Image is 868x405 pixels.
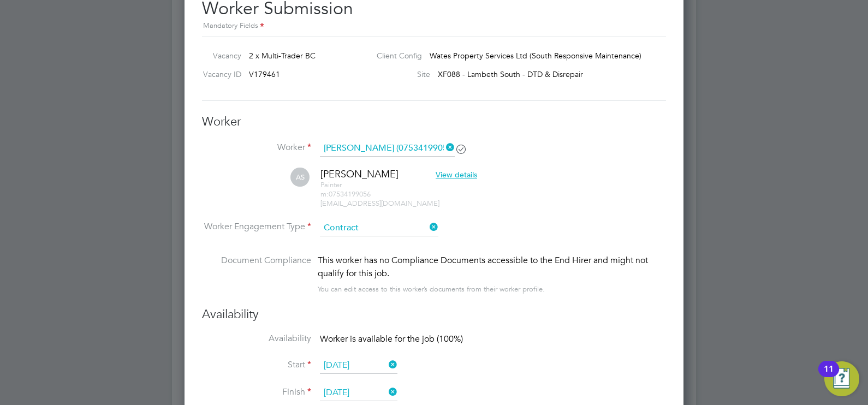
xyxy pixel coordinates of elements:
[202,386,311,398] label: Finish
[320,180,342,189] span: Painter
[249,69,280,79] span: V179461
[824,369,834,383] div: 11
[202,307,666,323] h3: Availability
[320,199,439,208] span: [EMAIL_ADDRESS][DOMAIN_NAME]
[202,359,311,371] label: Start
[430,51,641,61] span: Wates Property Services Ltd (South Responsive Maintenance)
[202,254,311,294] label: Document Compliance
[318,254,666,280] div: This worker has no Compliance Documents accessible to the End Hirer and might not qualify for thi...
[320,358,397,374] input: Select one
[320,140,455,157] input: Search for...
[202,142,311,153] label: Worker
[436,170,477,180] span: View details
[368,51,422,61] label: Client Config
[202,221,311,233] label: Worker Engagement Type
[320,189,329,199] span: m:
[320,189,371,199] span: 07534199056
[320,385,397,401] input: Select one
[824,361,859,396] button: Open Resource Center, 11 new notifications
[202,333,311,344] label: Availability
[368,69,430,79] label: Site
[202,114,666,130] h3: Worker
[290,168,310,187] span: AS
[320,220,438,236] input: Select one
[202,20,666,32] div: Mandatory Fields
[320,333,463,344] span: Worker is available for the job (100%)
[249,51,316,61] span: 2 x Multi-Trader BC
[198,69,241,79] label: Vacancy ID
[198,51,241,61] label: Vacancy
[320,168,399,180] span: [PERSON_NAME]
[318,283,545,296] div: You can edit access to this worker’s documents from their worker profile.
[438,69,583,79] span: XF088 - Lambeth South - DTD & Disrepair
